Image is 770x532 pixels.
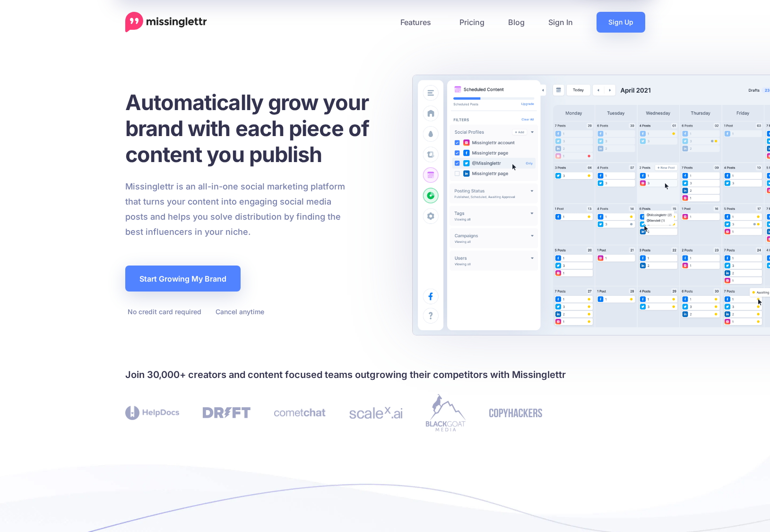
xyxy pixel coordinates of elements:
[125,179,346,240] p: Missinglettr is an all-in-one social marketing platform that turns your content into engaging soc...
[125,12,207,33] a: Home
[496,12,536,33] a: Blog
[125,89,392,167] h1: Automatically grow your brand with each piece of content you publish
[389,12,448,33] a: Features
[448,12,496,33] a: Pricing
[125,266,241,292] a: Start Growing My Brand
[213,306,264,317] li: Cancel anytime
[125,367,645,382] h4: Join 30,000+ creators and content focused teams outgrowing their competitors with Missinglettr
[125,306,201,317] li: No credit card required
[597,12,645,33] a: Sign Up
[536,12,585,33] a: Sign In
